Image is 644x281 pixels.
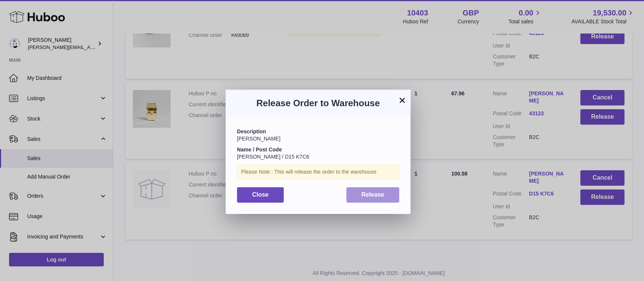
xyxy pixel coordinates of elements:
span: Close [252,191,269,198]
span: Release [361,191,384,198]
span: [PERSON_NAME] / D15 K7C6 [237,154,309,160]
button: Release [346,187,400,203]
span: [PERSON_NAME] [237,136,280,142]
button: × [398,96,407,105]
h3: Release Order to Warehouse [237,97,399,109]
div: Please Note : This will release the order to the warehouse [237,164,399,180]
button: Close [237,187,284,203]
strong: Description [237,128,266,134]
strong: Name / Post Code [237,147,282,153]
